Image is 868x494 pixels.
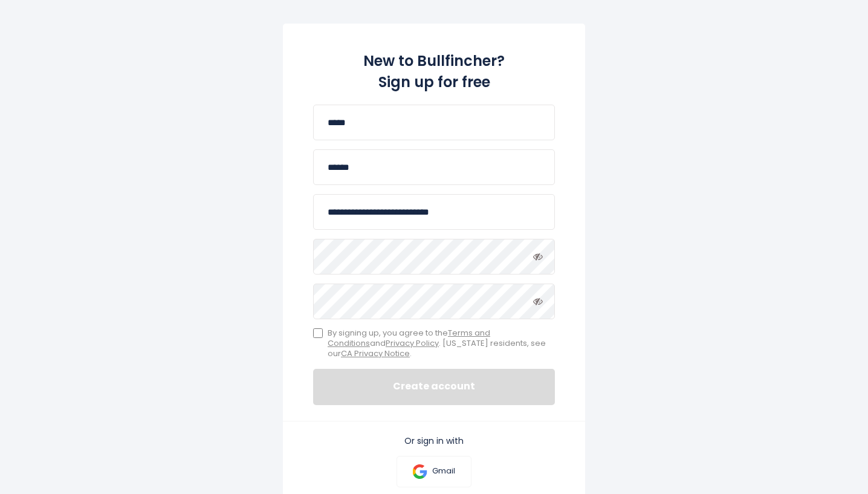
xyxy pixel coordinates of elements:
input: By signing up, you agree to theTerms and ConditionsandPrivacy Policy. [US_STATE] residents, see o... [313,328,323,338]
a: Terms and Conditions [328,327,490,349]
p: Gmail [432,466,455,476]
a: Privacy Policy [386,337,439,349]
a: Gmail [397,456,471,487]
i: Toggle password visibility [533,252,543,261]
button: Create account [313,369,555,405]
p: Or sign in with [313,435,555,446]
a: CA Privacy Notice [341,348,410,359]
h2: New to Bullfincher? Sign up for free [313,50,555,93]
span: By signing up, you agree to the and . [US_STATE] residents, see our . [328,328,555,359]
